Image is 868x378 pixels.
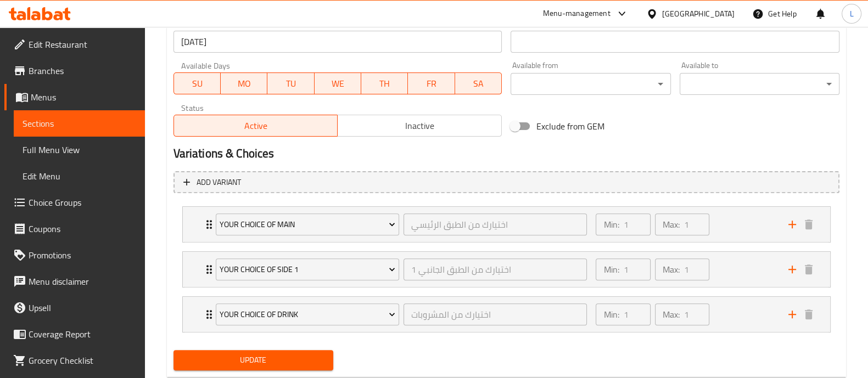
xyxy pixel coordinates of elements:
span: Choice Groups [29,196,136,209]
button: WE [315,72,361,94]
a: Coupons [4,216,145,242]
button: delete [800,306,817,323]
span: Grocery Checklist [29,354,136,367]
a: Coverage Report [4,321,145,347]
span: SU [178,76,216,92]
button: Your choice of drink [216,303,399,325]
button: add [784,216,800,233]
a: Grocery Checklist [4,347,145,374]
a: Promotions [4,242,145,268]
span: Your choice of drink [220,308,395,321]
span: Menus [31,91,136,104]
p: Max: [663,308,680,321]
span: Your choice of main [220,218,395,232]
span: Exclude from GEM [536,120,604,133]
a: Sections [14,110,145,137]
span: Active [178,118,334,134]
span: TU [272,76,310,92]
span: SA [460,76,497,92]
button: TH [361,72,408,94]
button: Inactive [337,115,502,137]
li: Expand [173,202,839,247]
span: Menu disclaimer [29,275,136,288]
button: Your choice of side 1 [216,258,399,280]
div: ​ [680,73,839,95]
button: SU [173,72,221,94]
a: Edit Restaurant [4,31,145,58]
div: [GEOGRAPHIC_DATA] [662,8,735,20]
button: add [784,261,800,278]
a: Menus [4,84,145,110]
span: Promotions [29,249,136,262]
span: Branches [29,64,136,77]
span: Inactive [342,118,497,134]
div: Menu-management [543,7,611,20]
span: Coupons [29,222,136,235]
span: Edit Restaurant [29,38,136,51]
button: delete [800,261,817,278]
button: FR [408,72,455,94]
span: MO [225,76,263,92]
a: Full Menu View [14,137,145,163]
p: Min: [603,308,619,321]
span: Upsell [29,301,136,314]
span: Edit Menu [23,170,136,183]
a: Upsell [4,295,145,321]
button: delete [800,216,817,233]
span: Update [182,353,324,367]
li: Expand [173,292,839,337]
p: Max: [663,263,680,276]
a: Menu disclaimer [4,268,145,295]
div: Expand [183,252,830,287]
p: Min: [603,218,619,231]
button: Active [173,115,338,137]
span: Coverage Report [29,328,136,341]
div: Expand [183,297,830,332]
span: L [849,8,853,20]
span: WE [319,76,357,92]
a: Branches [4,58,145,84]
span: Full Menu View [23,143,136,156]
span: Add variant [197,176,241,189]
button: add [784,306,800,323]
span: FR [412,76,450,92]
h2: Variations & Choices [173,145,839,162]
button: Your choice of main [216,213,399,235]
span: Sections [23,117,136,130]
button: MO [221,72,267,94]
li: Expand [173,247,839,292]
span: Your choice of side 1 [220,263,395,277]
a: Choice Groups [4,189,145,216]
a: Edit Menu [14,163,145,189]
button: SA [455,72,502,94]
p: Min: [603,263,619,276]
button: Update [173,350,333,370]
span: TH [366,76,404,92]
p: Max: [663,218,680,231]
button: Add variant [173,171,839,194]
button: TU [267,72,314,94]
div: Expand [183,207,830,242]
div: ​ [511,73,670,95]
